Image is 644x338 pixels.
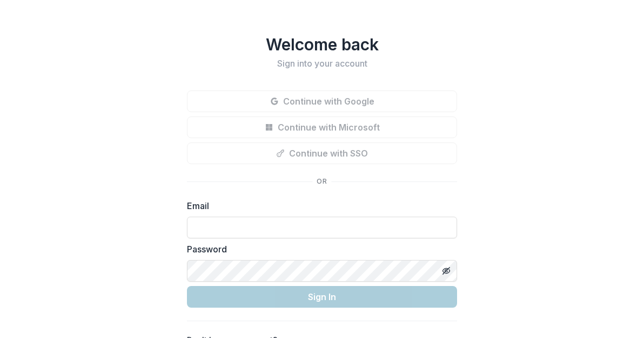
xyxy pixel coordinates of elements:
[187,58,457,69] h2: Sign into your account
[187,90,457,112] button: Continue with Google
[187,35,457,54] h1: Welcome back
[187,286,457,308] button: Sign In
[187,116,457,138] button: Continue with Microsoft
[187,142,457,164] button: Continue with SSO
[438,262,455,279] button: Toggle password visibility
[187,199,451,212] label: Email
[187,243,451,256] label: Password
